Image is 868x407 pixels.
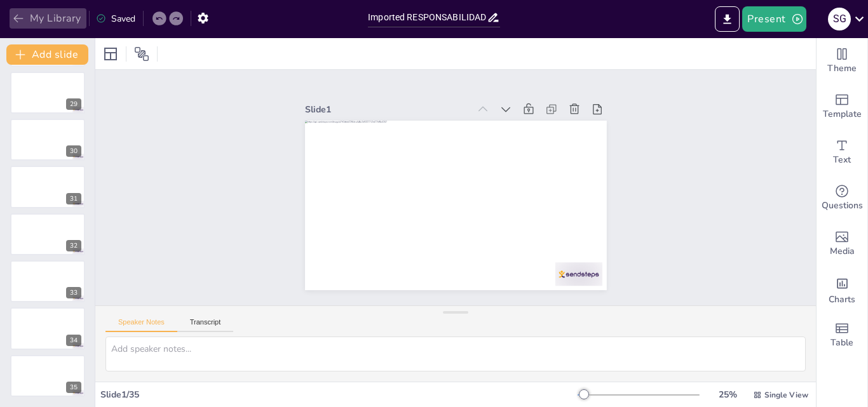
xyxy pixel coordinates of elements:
[822,199,863,213] span: Questions
[66,382,81,393] div: 35
[817,175,867,221] div: Get real-time input from your audience
[817,221,867,267] div: Add images, graphics, shapes or video
[10,72,85,114] div: 29
[177,318,234,332] button: Transcript
[817,38,867,84] div: Change the overall theme
[833,153,851,167] span: Text
[10,166,85,208] div: 31
[817,130,867,175] div: Add text boxes
[134,46,149,62] span: Position
[100,44,121,64] div: Layout
[817,267,867,312] div: Add charts and graphs
[10,8,86,29] button: My Library
[66,240,81,251] div: 32
[828,6,851,32] button: s g
[10,119,85,161] div: 30
[66,335,81,346] div: 34
[6,44,88,65] button: Add slide
[831,336,853,350] span: Table
[313,88,478,117] div: Slide 1
[764,390,808,400] span: Single View
[100,389,578,401] div: Slide 1 / 35
[827,62,857,76] span: Theme
[96,13,135,25] div: Saved
[10,213,85,255] div: 32
[105,318,177,332] button: Speaker Notes
[10,307,85,349] div: 34
[817,312,867,358] div: Add a table
[829,293,855,307] span: Charts
[66,193,81,204] div: 31
[715,6,740,32] button: Export to PowerPoint
[368,8,487,27] input: Insert title
[830,244,855,258] span: Media
[823,107,862,121] span: Template
[10,260,85,302] div: 33
[10,355,85,397] div: 35
[817,84,867,130] div: Add ready made slides
[828,8,851,30] div: s g
[712,389,743,401] div: 25 %
[742,6,806,32] button: Present
[66,145,81,157] div: 30
[66,98,81,110] div: 29
[66,287,81,298] div: 33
